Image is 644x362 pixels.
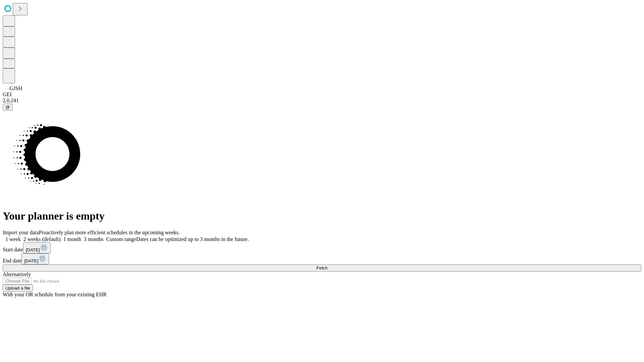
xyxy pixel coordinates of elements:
button: [DATE] [21,253,49,264]
span: With your OR schedule from your existing EHR [3,292,107,297]
span: Dates can be optimized up to 3 months in the future. [136,236,249,242]
span: 3 months [84,236,104,242]
button: [DATE] [23,242,51,253]
span: Fetch [316,265,327,270]
div: GEI [3,92,641,98]
div: End date [3,253,641,264]
span: 1 month [63,236,81,242]
span: Import your data [3,230,39,235]
span: 1 week [5,236,21,242]
div: 2.0.241 [3,98,641,104]
h1: Your planner is empty [3,210,641,222]
span: [DATE] [24,258,38,263]
span: GJSH [9,85,22,91]
span: Custom range [106,236,136,242]
div: Start date [3,242,641,253]
button: Upload a file [3,285,33,292]
span: [DATE] [26,247,40,252]
button: @ [3,104,13,111]
span: 2 weeks (default) [23,236,61,242]
span: Alternatively [3,271,31,277]
button: Fetch [3,264,641,271]
span: @ [5,105,10,110]
span: Proactively plan more efficient schedules in the upcoming weeks. [39,230,180,235]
